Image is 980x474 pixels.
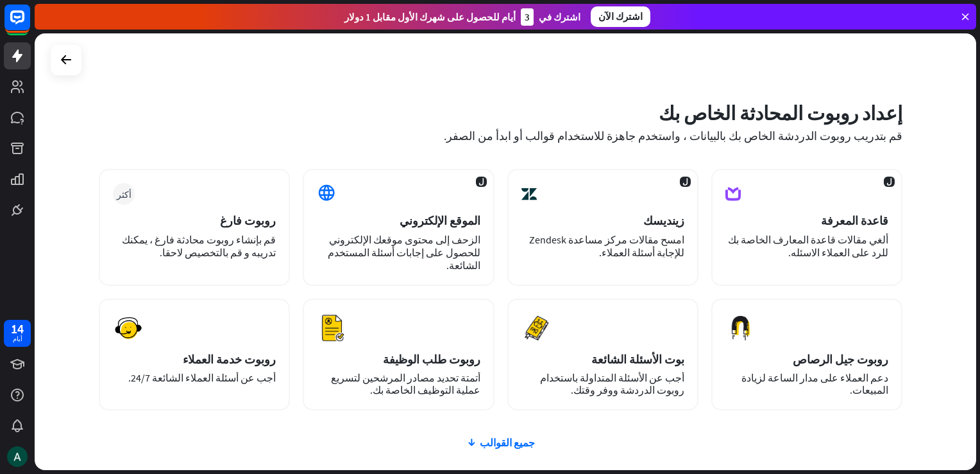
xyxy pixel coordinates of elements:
[317,372,480,396] div: أتمتة تحديد مصادر المرشحين لتسريع عملية التوظيف الخاصة بك.
[113,352,276,367] div: روبوت خدمة العملاء
[884,177,895,187] span: ل
[680,177,691,187] span: ل
[591,6,650,27] div: اشترك الآن
[725,372,888,396] div: دعم العملاء على مدار الساعة لزيادة المبيعات.
[539,11,580,23] font: اشترك في
[521,372,684,396] div: أجب عن الأسئلة المتداولة باستخدام روبوت الدردشة ووفر وقتك.
[317,233,480,272] div: الزحف إلى محتوى موقعك الإلكتروني للحصول على إجابات أسئلة المستخدم الشائعة.
[13,335,22,344] div: أيام
[317,352,480,367] div: روبوت طلب الوظيفة
[113,372,276,384] div: أجب عن أسئلة العملاء الشائعة 24/7.
[113,233,276,259] div: قم بإنشاء روبوت محادثة فارغ ، يمكنك تدريبه و قم بالتخصيص لاحقا.
[725,213,888,228] div: قاعدة المعرفة
[725,352,888,367] div: روبوت جيل الرصاص
[725,233,888,259] div: ألغي مقالات قاعدة المعارف الخاصة بك للرد على العملاء الاسئله.
[521,352,684,367] div: بوت الأسئلة الشائعة
[521,8,534,26] div: 3
[521,213,684,228] div: زينديسك
[480,436,535,449] font: جميع القوالب
[476,177,487,187] span: ل
[99,101,902,125] div: إعداد روبوت المحادثة الخاص بك
[117,189,131,198] i: أكثر
[344,11,516,23] font: أيام للحصول على شهرك الأول مقابل 1 دولار
[521,233,684,259] div: امسح مقالات مركز مساعدة Zendesk للإجابة أسئلة العملاء.
[4,320,31,347] a: 14 أيام
[11,323,24,335] div: 14
[99,128,902,143] div: قم بتدريب روبوت الدردشة الخاص بك بالبيانات ، واستخدم جاهزة للاستخدام قوالب أو ابدأ من الصفر.
[317,213,480,228] div: الموقع الإلكتروني
[113,213,276,228] div: روبوت فارغ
